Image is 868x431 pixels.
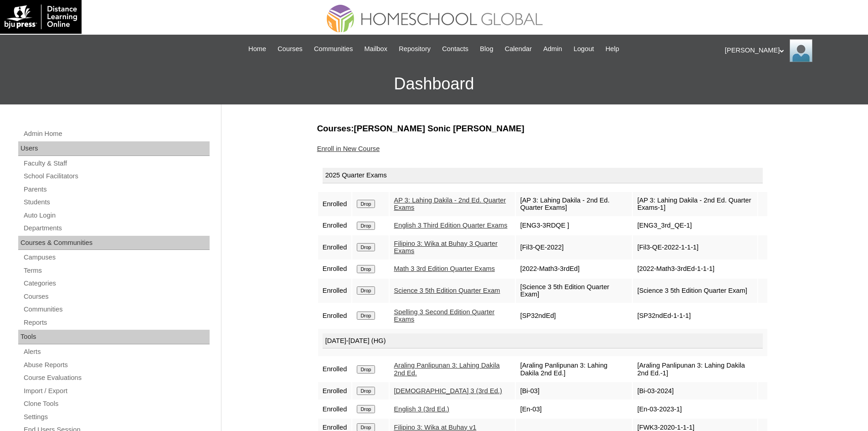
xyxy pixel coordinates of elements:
div: 2025 Quarter Exams [323,168,763,183]
input: Drop [357,243,375,251]
span: Courses [277,44,303,54]
a: AP 3: Lahing Dakila - 2nd Ed. Quarter Exams [394,197,506,212]
a: Communities [23,304,210,315]
a: Help [601,44,624,54]
td: [Science 3 5th Edition Quarter Exam] [633,279,757,303]
td: [ENG3_3rd_QE-1] [633,217,757,234]
td: Enrolled [318,217,352,234]
input: Drop [357,387,375,395]
a: Admin [539,44,567,54]
td: [Science 3 5th Edition Quarter Exam] [516,279,632,303]
input: Drop [357,222,375,230]
td: [En-03-2023-1] [633,400,757,418]
a: Settings [23,411,210,423]
a: Home [244,44,271,54]
td: [Bi-03] [516,382,632,400]
a: Filipino 3: Wika at Buhay v1 [394,424,477,431]
a: Categories [23,278,210,289]
a: Enroll in New Course [317,145,380,152]
td: [Fil3-QE-2022] [516,235,632,260]
td: [ENG3-3RDQE ] [516,217,632,234]
span: Logout [574,44,594,54]
h3: Dashboard [5,63,863,104]
td: Enrolled [318,279,352,303]
div: [DATE]-[DATE] (HG) [323,333,763,349]
span: Home [248,44,266,54]
span: Repository [399,44,431,54]
a: Course Evaluations [23,372,210,384]
a: Campuses [23,252,210,263]
span: Help [606,44,619,54]
a: Communities [309,44,358,54]
a: Import / Export [23,385,210,397]
a: Mailbox [360,44,392,54]
a: Courses [23,291,210,302]
td: [AP 3: Lahing Dakila - 2nd Ed. Quarter Exams-1] [633,192,757,216]
span: Communities [314,44,353,54]
td: [SP32ndEd-1-1-1] [633,304,757,328]
a: Araling Panlipunan 3: Lahing Dakila 2nd Ed. [394,362,500,377]
a: School Facilitators [23,171,210,182]
a: Abuse Reports [23,359,210,371]
a: Students [23,197,210,208]
a: [DEMOGRAPHIC_DATA] 3 (3rd Ed.) [394,387,502,395]
span: Admin [543,44,562,54]
td: [Fil3-QE-2022-1-1-1] [633,235,757,260]
td: [En-03] [516,400,632,418]
a: Clone Tools [23,398,210,410]
input: Drop [357,365,375,374]
h3: Courses:[PERSON_NAME] Sonic [PERSON_NAME] [317,123,768,135]
a: Contacts [437,44,473,54]
td: Enrolled [318,235,352,260]
input: Drop [357,200,375,208]
a: Math 3 3rd Edition Quarter Exams [394,265,495,272]
td: Enrolled [318,304,352,328]
a: Spelling 3 Second Edition Quarter Exams [394,308,495,323]
a: Science 3 5th Edition Quarter Exam [394,287,500,294]
a: English 3 (3rd Ed.) [394,405,449,413]
img: Ariane Ebuen [790,39,812,62]
td: [2022-Math3-3rdEd-1-1-1] [633,260,757,278]
a: Logout [569,44,599,54]
a: Filipino 3: Wika at Buhay 3 Quarter Exams [394,240,498,255]
input: Drop [357,312,375,320]
td: [Bi-03-2024] [633,382,757,400]
input: Drop [357,405,375,413]
td: [AP 3: Lahing Dakila - 2nd Ed. Quarter Exams] [516,192,632,216]
a: Admin Home [23,128,210,140]
span: Blog [480,44,493,54]
td: Enrolled [318,382,352,400]
span: Mailbox [365,44,388,54]
a: Calendar [500,44,536,54]
a: Repository [394,44,435,54]
span: Calendar [505,44,532,54]
a: Parents [23,184,210,195]
div: Tools [18,330,210,344]
td: [Araling Panlipunan 3: Lahing Dakila 2nd Ed.] [516,357,632,381]
input: Drop [357,286,375,295]
div: Courses & Communities [18,236,210,250]
div: [PERSON_NAME] [725,39,859,62]
span: Contacts [442,44,468,54]
a: English 3 Third Edition Quarter Exams [394,222,508,229]
td: [2022-Math3-3rdEd] [516,260,632,278]
td: [Araling Panlipunan 3: Lahing Dakila 2nd Ed.-1] [633,357,757,381]
a: Alerts [23,346,210,358]
input: Drop [357,265,375,273]
a: Terms [23,265,210,276]
a: Departments [23,223,210,234]
td: Enrolled [318,260,352,278]
div: Users [18,141,210,156]
a: Courses [273,44,307,54]
a: Reports [23,317,210,328]
td: Enrolled [318,357,352,381]
a: Blog [475,44,498,54]
td: [SP32ndEd] [516,304,632,328]
img: logo-white.png [5,5,77,29]
td: Enrolled [318,400,352,418]
a: Auto Login [23,210,210,221]
td: Enrolled [318,192,352,216]
a: Faculty & Staff [23,158,210,169]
